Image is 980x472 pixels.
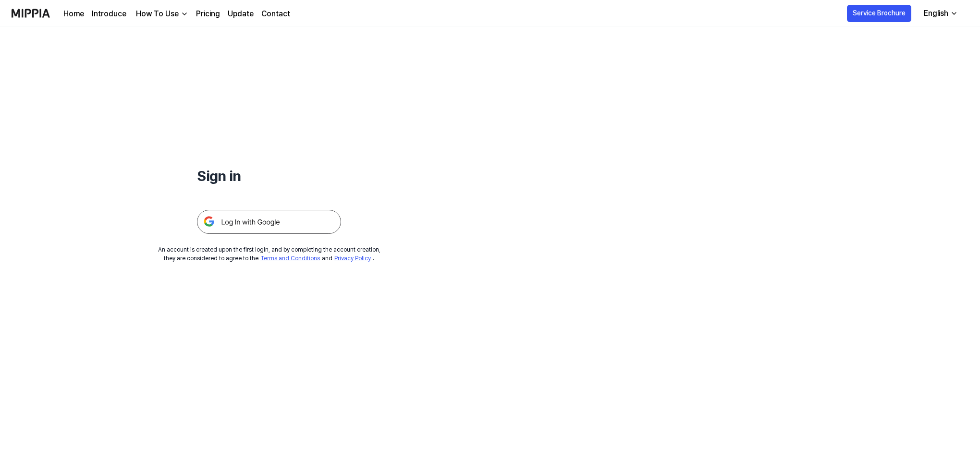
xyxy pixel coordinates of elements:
div: How To Use [134,8,181,20]
button: How To Use [134,8,188,20]
a: Privacy Policy [334,255,371,262]
div: An account is created upon the first login, and by completing the account creation, they are cons... [158,245,380,263]
a: Pricing [196,8,220,20]
a: Introduce [92,8,126,20]
img: down [181,10,188,18]
a: Terms and Conditions [260,255,320,262]
button: Service Brochure [847,5,911,22]
button: English [916,4,964,23]
a: Home [63,8,84,20]
a: Contact [261,8,290,20]
h1: Sign in [197,165,341,187]
a: Update [228,8,254,20]
div: English [922,8,950,19]
img: 구글 로그인 버튼 [197,210,341,234]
